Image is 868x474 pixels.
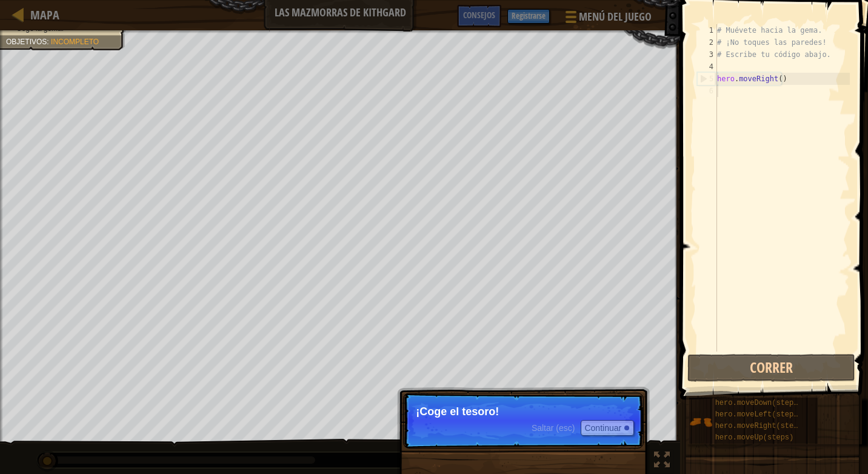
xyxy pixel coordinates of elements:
[698,73,717,85] div: 5
[463,9,495,21] span: Consejos
[581,420,634,436] button: Continuar
[715,410,803,419] span: hero.moveLeft(steps)
[47,38,51,46] span: :
[697,24,717,36] div: 1
[697,85,717,97] div: 6
[30,7,59,23] span: Mapa
[715,399,803,407] span: hero.moveDown(steps)
[697,36,717,48] div: 2
[556,5,659,33] button: Menú del Juego
[51,38,99,46] span: Incompleto
[689,410,712,433] img: portrait.png
[687,354,855,382] button: Correr
[579,9,652,25] span: Menú del Juego
[697,48,717,61] div: 3
[697,61,717,73] div: 4
[715,422,807,430] span: hero.moveRight(steps)
[715,433,794,442] span: hero.moveUp(steps)
[507,9,550,24] button: Registrarse
[6,38,47,46] span: Objetivos
[24,7,59,23] a: Mapa
[532,423,575,433] span: Saltar (esc)
[416,406,631,418] p: ¡Coge el tesoro!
